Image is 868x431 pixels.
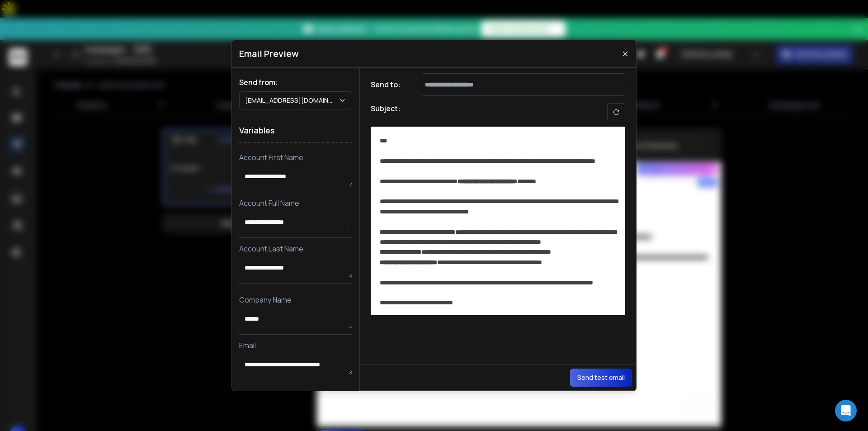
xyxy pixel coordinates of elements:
h1: Send to: [371,79,407,90]
div: Open Intercom Messenger [835,400,857,422]
h1: Send from: [239,77,352,88]
h1: Variables [239,118,352,143]
button: Send test email [570,369,632,387]
p: Account First Name [239,152,352,163]
p: Account Last Name [239,243,352,254]
p: Company Name [239,294,352,305]
p: [EMAIL_ADDRESS][DOMAIN_NAME] [245,96,339,105]
p: Account Full Name [239,198,352,208]
h1: Subject: [371,103,401,121]
p: Email [239,340,352,351]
